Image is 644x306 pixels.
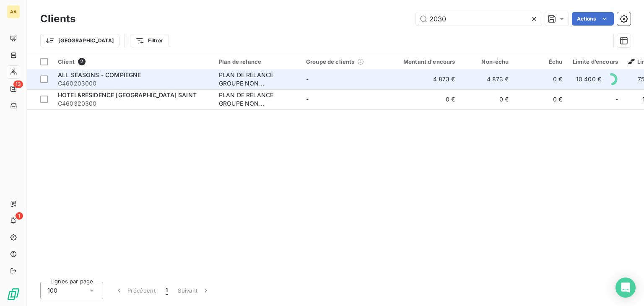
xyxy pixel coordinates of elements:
td: 0 € [514,69,568,89]
td: 0 € [388,89,460,109]
td: 0 € [460,89,514,109]
button: Actions [572,12,614,26]
span: - [615,95,618,104]
div: Échu [519,58,563,65]
span: Groupe de clients [306,58,355,65]
span: Client [58,58,75,65]
button: Filtrer [130,34,169,47]
span: 10 400 € [576,75,601,83]
input: Rechercher [416,12,542,26]
span: - [306,96,309,103]
div: Montant d'encours [393,58,455,65]
span: C460320300 [58,99,209,108]
td: 4 873 € [460,69,514,89]
span: 2 [78,58,86,65]
div: PLAN DE RELANCE GROUPE NON AUTOMATIQUE [219,91,296,108]
span: HOTEL&RESIDENCE [GEOGRAPHIC_DATA] SAINT [58,91,197,99]
span: - [306,75,309,83]
div: Plan de relance [219,58,296,65]
div: Limite d’encours [573,58,618,65]
td: 4 873 € [388,69,460,89]
h3: Clients [40,11,75,26]
span: 1 [166,286,168,295]
div: PLAN DE RELANCE GROUPE NON AUTOMATIQUE [219,71,296,88]
img: Logo LeanPay [7,288,20,301]
button: 1 [161,282,173,299]
button: Précédent [110,282,161,299]
div: Open Intercom Messenger [615,277,636,298]
button: Suivant [173,282,215,299]
span: 100 [47,286,57,295]
span: 13 [13,80,23,88]
div: Non-échu [465,58,509,65]
td: 0 € [514,89,568,109]
span: 1 [16,212,23,220]
button: [GEOGRAPHIC_DATA] [40,34,119,47]
span: ALL SEASONS - COMPIEGNE [58,71,141,78]
span: C460203000 [58,79,209,88]
div: AA [7,5,20,18]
